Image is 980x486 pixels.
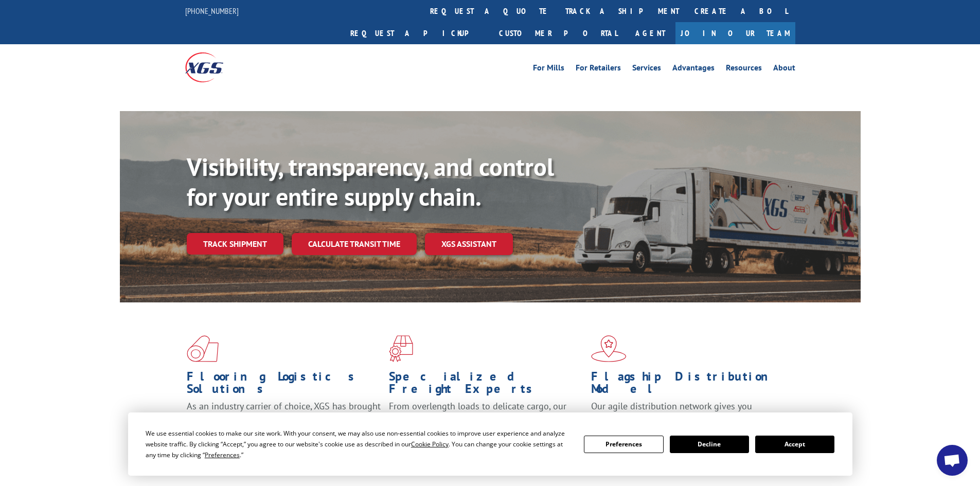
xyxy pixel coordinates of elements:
[146,428,572,460] div: We use essential cookies to make our site work. With your consent, we may also use non-essential ...
[343,22,491,44] a: Request a pickup
[675,22,795,44] a: Join Our Team
[389,370,583,400] h1: Specialized Freight Experts
[187,400,381,437] span: As an industry carrier of choice, XGS has brought innovation and dedication to flooring logistics...
[625,22,675,44] a: Agent
[389,335,413,362] img: xgs-icon-focused-on-flooring-red
[591,335,627,362] img: xgs-icon-flagship-distribution-model-red
[205,451,240,459] span: Preferences
[491,22,625,44] a: Customer Portal
[937,445,968,476] div: Open chat
[533,64,564,75] a: For Mills
[128,412,852,476] div: Cookie Consent Prompt
[425,233,513,255] a: XGS ASSISTANT
[411,440,449,448] span: Cookie Policy
[726,64,762,75] a: Resources
[584,436,663,453] button: Preferences
[773,64,795,75] a: About
[292,233,417,255] a: Calculate transit time
[591,370,786,400] h1: Flagship Distribution Model
[755,436,834,453] button: Accept
[670,436,749,453] button: Decline
[187,151,554,212] b: Visibility, transparency, and control for your entire supply chain.
[187,335,219,362] img: xgs-icon-total-supply-chain-intelligence-red
[187,370,381,400] h1: Flooring Logistics Solutions
[185,6,239,16] a: [PHONE_NUMBER]
[591,400,780,424] span: Our agile distribution network gives you nationwide inventory management on demand.
[672,64,715,75] a: Advantages
[576,64,621,75] a: For Retailers
[389,400,583,446] p: From overlength loads to delicate cargo, our experienced staff knows the best way to move your fr...
[632,64,661,75] a: Services
[187,233,283,255] a: Track shipment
